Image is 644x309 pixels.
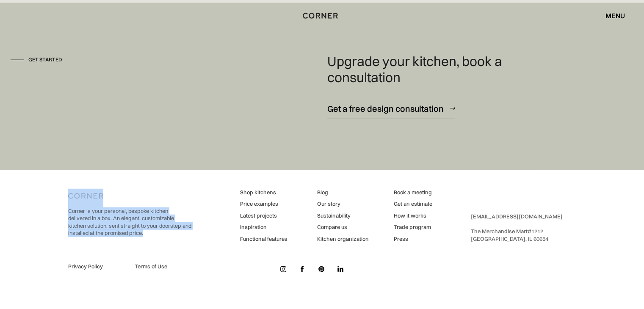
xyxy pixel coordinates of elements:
div: Get a free design consultation [327,103,444,114]
a: Get a free design consultation [327,98,455,119]
a: Latest projects [240,212,287,220]
div: menu [605,12,625,19]
a: How it works [394,212,432,220]
div: menu [597,8,625,23]
a: Book a meeting [394,189,432,196]
a: Press [394,235,432,243]
h4: Upgrade your kitchen, book a consultation [327,53,535,86]
a: Shop kitchens [240,189,287,196]
a: [EMAIL_ADDRESS][DOMAIN_NAME] [471,213,563,220]
a: Kitchen organization [317,235,368,243]
div: ‍ The Merchandise Mart #1212 ‍ [GEOGRAPHIC_DATA], IL 60654 [471,213,563,243]
a: Terms of Use [135,263,191,270]
p: Corner is your personal, bespoke kitchen delivered in a box. An elegant, customizable kitchen sol... [68,207,191,237]
a: Sustainability [317,212,368,220]
a: Price examples [240,200,287,208]
a: Blog [317,189,368,196]
a: Privacy Policy [68,263,125,270]
a: Compare us [317,223,368,231]
a: Inspiration [240,223,287,231]
a: Get an estimate [394,200,432,208]
a: Functional features [240,235,287,243]
div: Get started [28,56,62,63]
a: Our story [317,200,368,208]
a: Trade program [394,223,432,231]
a: home [299,10,345,21]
